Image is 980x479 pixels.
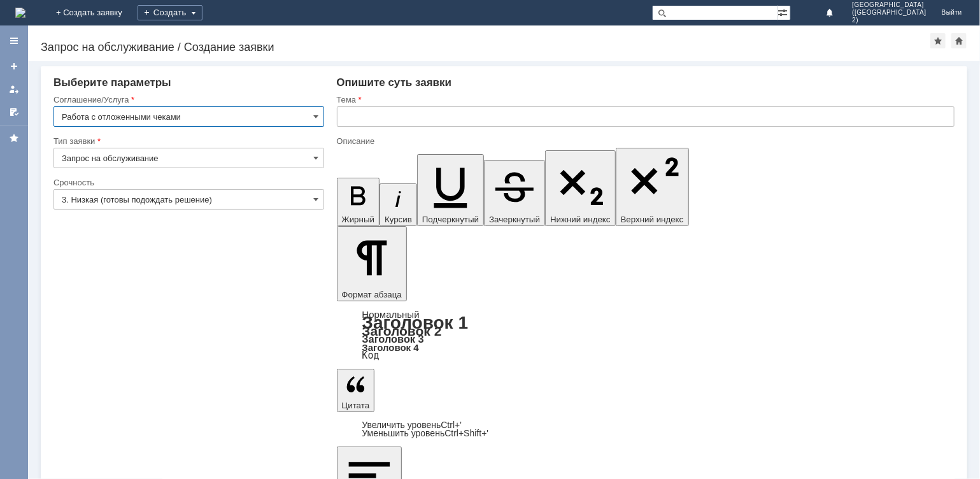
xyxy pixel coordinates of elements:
[53,96,322,104] div: Соглашение/Услуга
[362,420,462,430] a: Increase
[342,290,402,299] span: Формат абзаца
[337,137,953,145] div: Описание
[621,215,684,224] span: Верхний индекс
[362,324,442,338] a: Заголовок 2
[362,309,420,320] a: Нормальный
[4,56,24,76] a: Создать заявку
[545,150,616,226] button: Нижний индекс
[616,148,689,226] button: Верхний индекс
[337,178,380,226] button: Жирный
[337,96,953,104] div: Тема
[41,41,930,54] div: Запрос на обслуживание / Создание заявки
[852,1,926,9] span: [GEOGRAPHIC_DATA]
[337,421,955,438] div: Цитата
[489,215,540,224] span: Зачеркнутый
[337,369,375,412] button: Цитата
[930,33,946,48] div: Добавить в избранное
[53,178,322,187] div: Срочность
[362,342,419,353] a: Заголовок 4
[852,9,926,17] span: ([GEOGRAPHIC_DATA]
[951,33,967,48] div: Сделать домашней страницей
[15,8,25,18] a: Перейти на домашнюю страницу
[484,160,545,226] button: Зачеркнутый
[15,8,25,18] img: logo
[422,215,479,224] span: Подчеркнутый
[4,102,24,122] a: Мои согласования
[138,5,202,20] div: Создать
[778,6,790,18] span: Расширенный поиск
[380,183,417,226] button: Курсив
[362,428,489,438] a: Decrease
[362,313,469,332] a: Заголовок 1
[852,17,926,24] span: 2)
[417,154,484,226] button: Подчеркнутый
[53,76,171,89] span: Выберите параметры
[441,420,462,430] span: Ctrl+'
[444,428,488,438] span: Ctrl+Shift+'
[385,215,412,224] span: Курсив
[4,79,24,99] a: Мои заявки
[362,333,424,345] a: Заголовок 3
[342,401,370,410] span: Цитата
[337,226,407,301] button: Формат абзаца
[342,215,375,224] span: Жирный
[362,350,380,361] a: Код
[337,310,955,360] div: Формат абзаца
[550,215,611,224] span: Нижний индекс
[53,137,322,145] div: Тип заявки
[337,76,452,89] span: Опишите суть заявки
